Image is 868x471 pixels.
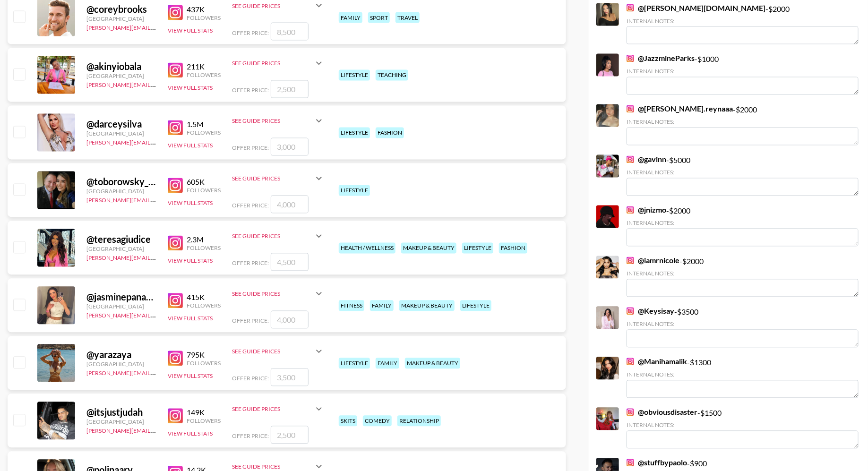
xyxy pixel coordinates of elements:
[627,409,634,416] img: Instagram
[232,167,325,190] div: See Guide Prices
[401,243,456,254] div: makeup & beauty
[168,178,183,193] img: Instagram
[627,357,859,398] div: - $ 1300
[232,29,269,36] span: Offer Price:
[339,358,370,369] div: lifestyle
[462,243,493,254] div: lifestyle
[339,185,370,196] div: lifestyle
[232,175,313,182] div: See Guide Prices
[627,206,634,214] img: Instagram
[376,128,404,138] div: fashion
[627,4,634,12] img: Instagram
[187,14,221,21] div: Followers
[187,235,221,245] div: 2.3M
[86,130,156,137] div: [GEOGRAPHIC_DATA]
[86,176,156,188] div: @ toborowsky_david
[627,371,859,378] div: Internal Notes:
[86,426,226,435] a: [PERSON_NAME][EMAIL_ADDRESS][DOMAIN_NAME]
[86,291,156,303] div: @ jasminepanama
[187,302,221,309] div: Followers
[168,120,183,136] img: Instagram
[86,310,226,319] a: [PERSON_NAME][EMAIL_ADDRESS][DOMAIN_NAME]
[187,62,221,72] div: 211K
[232,233,313,240] div: See Guide Prices
[271,138,309,156] input: 3,000
[86,188,156,195] div: [GEOGRAPHIC_DATA]
[339,70,370,81] div: lifestyle
[168,236,183,251] img: Instagram
[86,361,156,368] div: [GEOGRAPHIC_DATA]
[627,17,859,25] div: Internal Notes:
[627,459,634,467] img: Instagram
[86,3,156,15] div: @ coreybrooks
[86,195,226,204] a: [PERSON_NAME][EMAIL_ADDRESS][DOMAIN_NAME]
[376,358,399,369] div: family
[627,119,859,126] div: Internal Notes:
[187,72,221,79] div: Followers
[499,243,527,254] div: fashion
[86,253,226,262] a: [PERSON_NAME][EMAIL_ADDRESS][DOMAIN_NAME]
[627,155,666,164] a: @gavinn
[627,3,859,44] div: - $ 2000
[627,55,634,62] img: Instagram
[627,257,634,265] img: Instagram
[168,293,183,308] img: Instagram
[627,307,674,316] a: @Keysisay
[187,5,221,14] div: 437K
[232,52,325,75] div: See Guide Prices
[627,308,634,315] img: Instagram
[168,200,213,207] button: View Full Stats
[271,426,309,444] input: 2,500
[168,142,213,149] button: View Full Stats
[271,80,309,98] input: 2,500
[187,293,221,302] div: 415K
[339,300,364,311] div: fitness
[627,54,859,95] div: - $ 1000
[187,178,221,187] div: 605K
[232,87,269,94] span: Offer Price:
[627,206,859,247] div: - $ 2000
[271,196,309,214] input: 4,000
[627,408,697,417] a: @obviousdisaster
[86,73,156,80] div: [GEOGRAPHIC_DATA]
[339,128,370,138] div: lifestyle
[86,80,226,89] a: [PERSON_NAME][EMAIL_ADDRESS][DOMAIN_NAME]
[187,351,221,360] div: 795K
[86,61,156,73] div: @ akinyiobala
[168,27,213,34] button: View Full Stats
[627,156,634,163] img: Instagram
[627,169,859,176] div: Internal Notes:
[627,458,687,468] a: @stuffbypaolo
[232,463,313,471] div: See Guide Prices
[86,246,156,253] div: [GEOGRAPHIC_DATA]
[370,300,394,311] div: family
[627,358,634,366] img: Instagram
[399,300,455,311] div: makeup & beauty
[187,120,221,129] div: 1.5M
[232,348,313,355] div: See Guide Prices
[187,418,221,425] div: Followers
[232,291,313,298] div: See Guide Prices
[627,307,859,348] div: - $ 3500
[627,422,859,429] div: Internal Notes:
[271,368,309,386] input: 3,500
[232,406,313,413] div: See Guide Prices
[168,63,183,78] img: Instagram
[232,60,313,67] div: See Guide Prices
[86,349,156,361] div: @ yarazaya
[627,220,859,227] div: Internal Notes:
[232,2,313,9] div: See Guide Prices
[232,375,269,382] span: Offer Price:
[232,225,325,248] div: See Guide Prices
[232,433,269,440] span: Offer Price:
[168,373,213,380] button: View Full Stats
[627,270,859,277] div: Internal Notes:
[339,243,395,254] div: health / wellness
[627,105,634,113] img: Instagram
[232,317,269,325] span: Offer Price:
[339,12,362,23] div: family
[271,253,309,271] input: 4,500
[86,119,156,130] div: @ darceysilva
[168,315,213,322] button: View Full Stats
[187,187,221,194] div: Followers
